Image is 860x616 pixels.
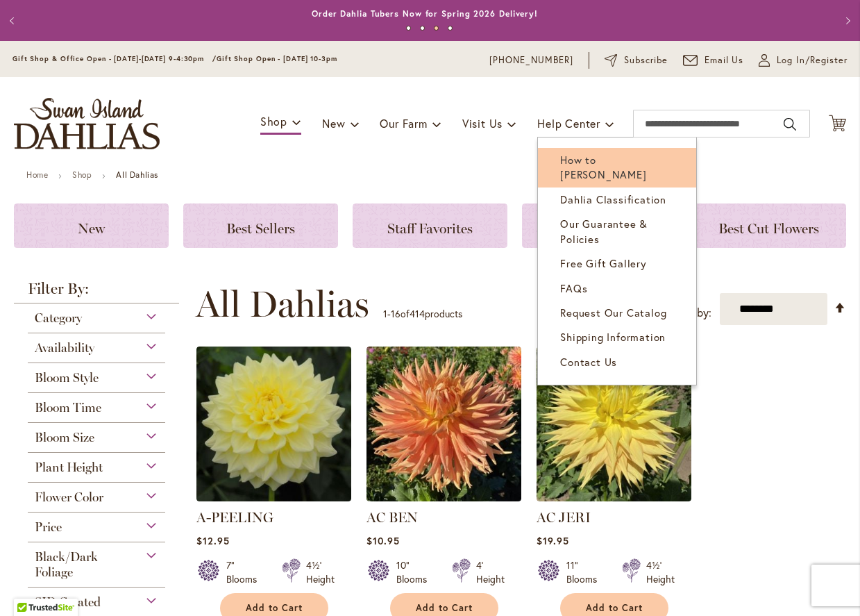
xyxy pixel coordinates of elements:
[718,220,819,237] span: Best Cut Flowers
[196,534,230,547] span: $12.95
[196,509,273,526] a: A-PEELING
[35,400,101,415] span: Bloom Time
[387,220,473,237] span: Staff Favorites
[196,347,351,501] img: A-Peeling
[759,53,848,67] a: Log In/Register
[537,509,591,526] a: AC JERI
[391,307,401,320] span: 16
[605,53,668,67] a: Subscribe
[522,203,677,248] a: Collections
[476,558,505,586] div: 4' Height
[14,203,169,248] a: New
[116,169,158,180] strong: All Dahlias
[226,220,295,237] span: Best Sellers
[434,26,439,31] button: 3 of 4
[448,26,453,31] button: 4 of 4
[35,460,103,475] span: Plant Height
[420,26,425,31] button: 2 of 4
[35,549,98,580] span: Black/Dark Foliage
[537,491,691,504] a: AC Jeri
[383,307,387,320] span: 1
[383,303,462,325] p: - of products
[560,355,617,369] span: Contact Us
[226,558,265,586] div: 7" Blooms
[366,491,521,504] a: AC BEN
[380,116,427,131] span: Our Farm
[366,534,400,547] span: $10.95
[560,281,587,295] span: FAQs
[683,53,744,67] a: Email Us
[410,307,425,320] span: 414
[406,26,411,31] button: 1 of 4
[366,347,521,501] img: AC BEN
[14,281,179,303] strong: Filter By:
[217,54,337,63] span: Gift Shop Open - [DATE] 10-3pm
[416,602,473,614] span: Add to Cart
[35,519,62,535] span: Price
[183,203,338,248] a: Best Sellers
[10,567,49,606] iframe: Launch Accessibility Center
[312,8,538,19] a: Order Dahlia Tubers Now for Spring 2026 Delivery!
[35,430,94,445] span: Bloom Size
[560,192,666,206] span: Dahlia Classification
[691,203,846,248] a: Best Cut Flowers
[246,602,303,614] span: Add to Cart
[560,153,646,181] span: How to [PERSON_NAME]
[353,203,507,248] a: Staff Favorites
[646,558,675,586] div: 4½' Height
[366,509,418,526] a: AC BEN
[12,54,217,63] span: Gift Shop & Office Open - [DATE]-[DATE] 9-4:30pm /
[586,602,643,614] span: Add to Cart
[705,53,744,67] span: Email Us
[35,340,94,356] span: Availability
[35,594,101,610] span: SID Created
[537,534,569,547] span: $19.95
[14,98,160,149] a: store logo
[196,283,369,325] span: All Dahlias
[489,53,573,67] a: [PHONE_NUMBER]
[832,7,860,35] button: Next
[35,310,82,326] span: Category
[72,169,92,180] a: Shop
[462,116,503,131] span: Visit Us
[78,220,105,237] span: New
[566,558,605,586] div: 11" Blooms
[560,217,648,245] span: Our Guarantee & Policies
[560,330,666,344] span: Shipping Information
[26,169,48,180] a: Home
[322,116,345,131] span: New
[306,558,335,586] div: 4½' Height
[624,53,668,67] span: Subscribe
[560,306,666,319] span: Request Our Catalog
[537,116,600,131] span: Help Center
[560,256,647,270] span: Free Gift Gallery
[196,491,351,504] a: A-Peeling
[35,370,99,385] span: Bloom Style
[396,558,435,586] div: 10" Blooms
[777,53,848,67] span: Log In/Register
[537,347,691,501] img: AC Jeri
[260,114,287,128] span: Shop
[35,490,103,505] span: Flower Color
